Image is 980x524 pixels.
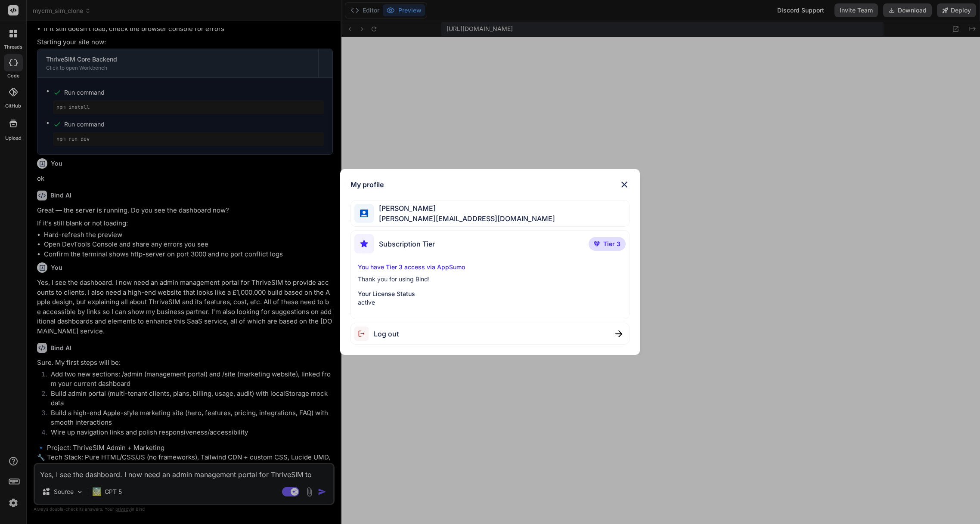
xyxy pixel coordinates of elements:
h1: My profile [350,179,384,190]
img: subscription [354,234,374,253]
img: logout [354,327,374,341]
img: profile [360,210,368,218]
span: [PERSON_NAME][EMAIL_ADDRESS][DOMAIN_NAME] [374,213,555,224]
p: active [358,298,622,307]
span: [PERSON_NAME] [374,203,555,213]
img: close [615,330,622,337]
span: Subscription Tier [379,239,435,249]
p: You have Tier 3 access via AppSumo [358,263,622,271]
span: Tier 3 [603,240,620,248]
span: Log out [374,329,399,339]
img: close [619,179,630,190]
p: Thank you for using Bind! [358,275,622,284]
p: Your License Status [358,290,622,298]
img: premium [594,241,600,247]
